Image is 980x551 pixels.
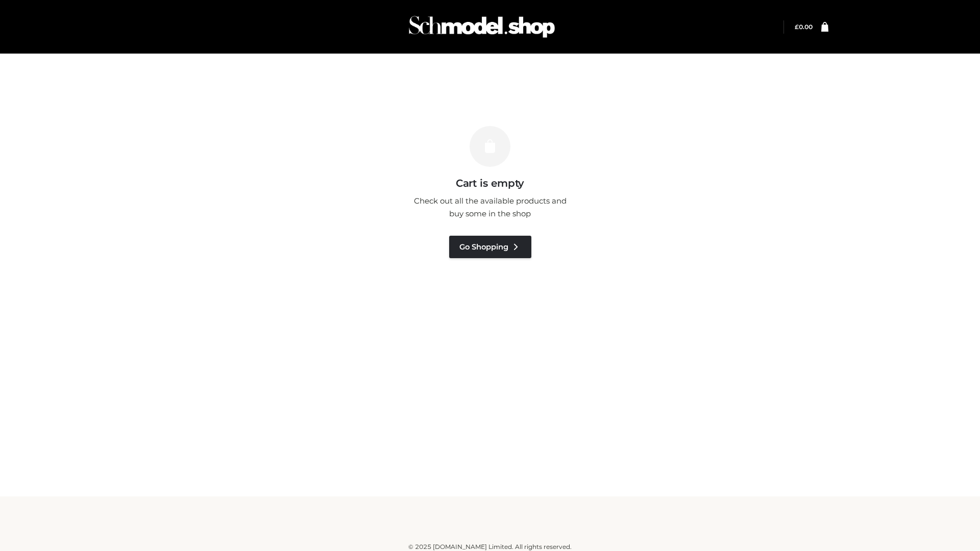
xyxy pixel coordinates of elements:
[795,23,813,31] bdi: 0.00
[795,23,813,31] a: £0.00
[408,194,572,220] p: Check out all the available products and buy some in the shop
[449,236,531,258] a: Go Shopping
[795,23,799,31] span: £
[175,177,805,189] h3: Cart is empty
[405,7,558,47] img: Schmodel Admin 964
